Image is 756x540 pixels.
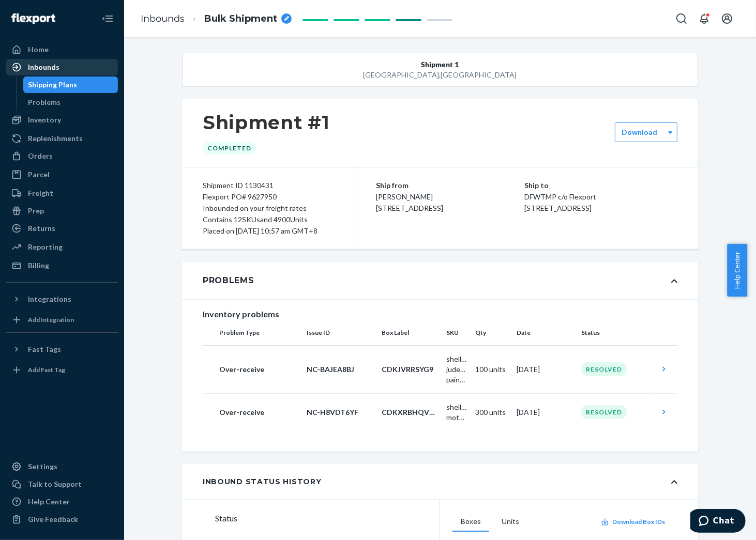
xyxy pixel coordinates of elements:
[182,53,698,87] button: Shipment 1[GEOGRAPHIC_DATA],[GEOGRAPHIC_DATA]
[203,214,334,225] div: Contains 12 SKUs and 4900 Units
[452,512,489,532] button: Boxes
[28,260,49,271] div: Billing
[28,188,53,198] div: Freight
[219,364,298,375] p: Over-receive
[28,151,53,161] div: Orders
[6,59,118,75] a: Inbounds
[28,169,50,180] div: Parcel
[727,244,747,297] button: Help Center
[6,476,118,492] button: Talk to Support
[6,458,118,475] a: Settings
[376,192,443,212] span: [PERSON_NAME] [STREET_ADDRESS]
[234,70,646,80] div: [GEOGRAPHIC_DATA] , [GEOGRAPHIC_DATA]
[132,4,300,34] ol: breadcrumbs
[28,97,61,107] div: Problems
[6,166,118,183] a: Parcel
[694,8,715,29] button: Open notifications
[512,345,577,393] td: [DATE]
[524,180,677,191] p: Ship to
[493,512,527,532] button: Units
[6,362,118,378] a: Add Fast Tag
[28,514,78,524] div: Give Feedback
[203,142,256,155] div: Completed
[23,76,118,93] a: Shipping Plans
[442,393,471,431] td: shells-motorhead
[512,393,577,431] td: [DATE]
[382,364,438,375] p: CDKJVRRSYG9
[307,364,373,375] p: NC-BAJEA8BJ
[581,405,627,419] div: Resolved
[512,320,577,345] th: Date
[6,291,118,307] button: Integrations
[471,393,512,431] td: 300 units
[203,112,330,133] h1: Shipment #1
[377,320,442,345] th: Box Label
[23,94,118,111] a: Problems
[28,461,57,472] div: Settings
[203,274,254,287] div: Problems
[6,112,118,128] a: Inventory
[690,509,746,535] iframe: Opens a widget where you can chat to one of our agents
[471,320,512,345] th: Qty
[6,185,118,202] a: Freight
[28,223,55,234] div: Returns
[28,133,83,144] div: Replenishments
[376,180,524,191] p: Ship from
[622,127,657,137] label: Download
[307,407,373,418] p: NC-H8VDT6YF
[6,130,118,147] a: Replenishments
[442,345,471,393] td: shells-judeaspriest-painkiller
[6,511,118,528] button: Give Feedback
[6,148,118,164] a: Orders
[11,13,55,24] img: Flexport logo
[28,315,74,324] div: Add Integration
[219,407,298,418] p: Over-receive
[141,13,185,24] a: Inbounds
[382,407,438,418] p: CDKXRBHQVUU
[28,479,82,489] div: Talk to Support
[28,206,44,216] div: Prep
[28,344,61,354] div: Fast Tags
[442,320,471,345] th: SKU
[524,204,592,212] span: [STREET_ADDRESS]
[471,345,512,393] td: 100 units
[203,203,334,214] div: Inbounded on your freight rates
[28,294,71,304] div: Integrations
[203,476,321,487] div: Inbound Status History
[6,341,118,358] button: Fast Tags
[203,191,334,203] div: Flexport PO# 9627950
[28,44,49,55] div: Home
[203,225,334,237] div: Placed on [DATE] 10:57 am GMT+8
[421,59,459,70] span: Shipment 1
[6,220,118,237] a: Returns
[28,80,78,90] div: Shipping Plans
[203,320,303,345] th: Problem Type
[97,8,118,29] button: Close Navigation
[203,180,334,191] div: Shipment ID 1130431
[601,517,665,526] button: Download Box IDs
[6,493,118,510] a: Help Center
[303,320,377,345] th: Issue ID
[6,41,118,58] a: Home
[28,62,59,72] div: Inbounds
[577,320,655,345] th: Status
[581,362,627,376] div: Resolved
[204,12,277,26] span: Bulk Shipment
[671,8,692,29] button: Open Search Box
[203,308,677,320] div: Inventory problems
[717,8,737,29] button: Open account menu
[28,365,65,374] div: Add Fast Tag
[215,512,440,524] div: Status
[6,239,118,255] a: Reporting
[6,312,118,328] a: Add Integration
[524,191,677,203] p: DFWTMP c/o Flexport
[28,497,70,507] div: Help Center
[28,242,63,252] div: Reporting
[28,115,61,125] div: Inventory
[6,203,118,219] a: Prep
[6,257,118,274] a: Billing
